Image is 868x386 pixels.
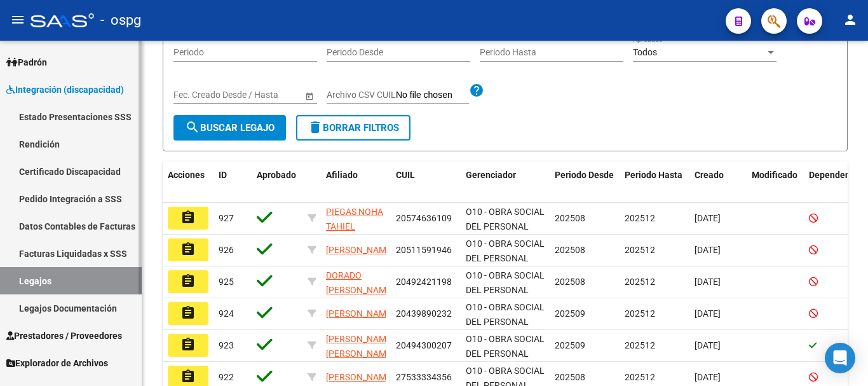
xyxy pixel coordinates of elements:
[555,340,585,350] span: 202509
[219,372,234,382] span: 922
[695,372,721,382] span: [DATE]
[6,356,108,370] span: Explorador de Archivos
[231,90,293,100] input: Fecha fin
[752,170,797,180] span: Modificado
[180,305,196,321] mat-icon: assignment
[163,162,214,203] datatable-header-cell: Acciones
[180,210,196,225] mat-icon: assignment
[326,170,358,180] span: Afiliado
[555,372,585,382] span: 202508
[180,369,196,384] mat-icon: assignment
[396,308,452,319] span: 20439890232
[219,340,234,350] span: 923
[555,308,585,319] span: 202509
[180,242,196,257] mat-icon: assignment
[10,12,25,27] mat-icon: menu
[302,89,316,102] button: Open calendar
[180,273,196,289] mat-icon: assignment
[308,122,399,134] span: Borrar Filtros
[326,270,394,295] span: DORADO [PERSON_NAME]
[695,308,721,319] span: [DATE]
[6,55,47,69] span: Padrón
[625,308,655,319] span: 202512
[466,334,545,373] span: O10 - OBRA SOCIAL DEL PERSONAL GRAFICO
[555,170,614,180] span: Periodo Desde
[168,170,205,180] span: Acciones
[466,238,545,278] span: O10 - OBRA SOCIAL DEL PERSONAL GRAFICO
[625,213,655,223] span: 202512
[695,277,721,287] span: [DATE]
[689,162,747,203] datatable-header-cell: Creado
[252,162,302,203] datatable-header-cell: Aprobado
[308,120,323,135] mat-icon: delete
[219,213,234,223] span: 927
[185,122,275,134] span: Buscar Legajo
[695,340,721,350] span: [DATE]
[396,90,469,101] input: Archivo CSV CUIL
[620,162,689,203] datatable-header-cell: Periodo Hasta
[327,90,396,100] span: Archivo CSV CUIL
[695,245,721,255] span: [DATE]
[326,207,383,231] span: PIEGAS NOHA TAHIEL
[466,207,545,246] span: O10 - OBRA SOCIAL DEL PERSONAL GRAFICO
[396,245,452,255] span: 20511591946
[843,12,858,27] mat-icon: person
[461,162,550,203] datatable-header-cell: Gerenciador
[466,170,516,180] span: Gerenciador
[809,170,862,180] span: Dependencia
[6,329,122,343] span: Prestadores / Proveedores
[173,90,220,100] input: Fecha inicio
[625,170,682,180] span: Periodo Hasta
[396,372,452,382] span: 27533334356
[219,170,227,180] span: ID
[555,277,585,287] span: 202508
[555,213,585,223] span: 202508
[219,245,234,255] span: 926
[396,340,452,350] span: 20494300207
[219,308,234,319] span: 924
[326,334,394,359] span: [PERSON_NAME] [PERSON_NAME]
[326,245,394,255] span: [PERSON_NAME]
[214,162,252,203] datatable-header-cell: ID
[633,47,657,57] span: Todos
[466,270,545,310] span: O10 - OBRA SOCIAL DEL PERSONAL GRAFICO
[326,308,394,319] span: [PERSON_NAME]
[173,115,286,141] button: Buscar Legajo
[825,343,855,373] div: Open Intercom Messenger
[396,170,415,180] span: CUIL
[185,120,200,135] mat-icon: search
[695,170,724,180] span: Creado
[396,213,452,223] span: 20574636109
[257,170,296,180] span: Aprobado
[625,277,655,287] span: 202512
[219,277,234,287] span: 925
[625,245,655,255] span: 202512
[326,372,394,382] span: [PERSON_NAME]
[391,162,461,203] datatable-header-cell: CUIL
[550,162,620,203] datatable-header-cell: Periodo Desde
[396,277,452,287] span: 20492421198
[296,115,410,141] button: Borrar Filtros
[747,162,804,203] datatable-header-cell: Modificado
[625,372,655,382] span: 202512
[321,162,391,203] datatable-header-cell: Afiliado
[625,340,655,350] span: 202512
[180,337,196,352] mat-icon: assignment
[100,6,141,34] span: - ospg
[469,83,484,98] mat-icon: help
[6,83,124,97] span: Integración (discapacidad)
[555,245,585,255] span: 202508
[695,213,721,223] span: [DATE]
[466,302,545,341] span: O10 - OBRA SOCIAL DEL PERSONAL GRAFICO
